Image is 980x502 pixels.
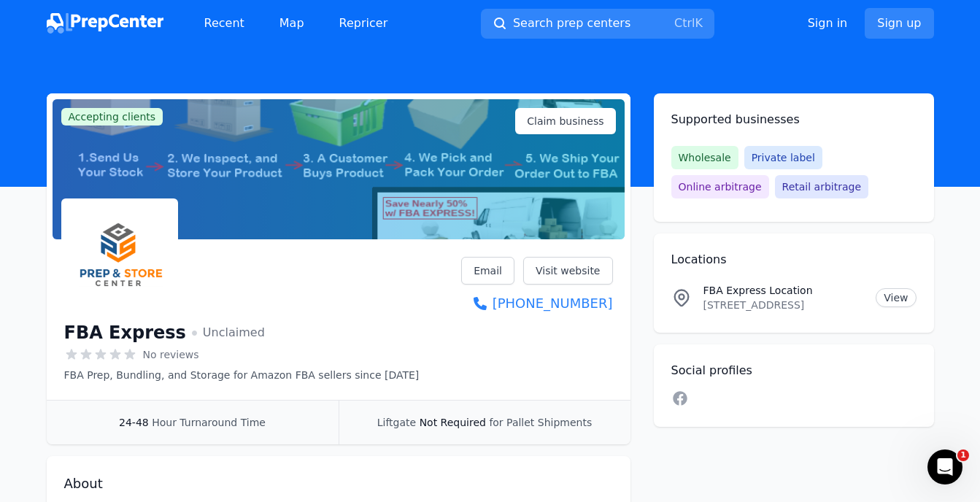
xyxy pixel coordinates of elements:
iframe: Intercom live chat [927,449,962,484]
span: Unclaimed [192,324,265,341]
h2: About [64,474,613,494]
button: Search prep centersCtrlK [481,9,714,39]
a: Email [461,257,514,285]
a: View [876,288,916,307]
a: Recent [193,9,256,38]
a: Visit website [523,257,613,285]
span: Hour Turnaround Time [152,417,266,428]
img: FBA Express [64,201,175,312]
span: business [559,114,603,128]
a: Map [268,9,316,38]
a: Repricer [328,9,400,38]
a: Sign up [865,8,933,39]
h2: Locations [671,251,917,269]
kbd: Ctrl [674,16,695,30]
span: Claim [527,114,603,128]
span: 24-48 [119,417,149,428]
img: PrepCenter [47,13,163,34]
span: 1 [957,449,969,461]
span: Accepting clients [61,108,163,125]
a: Sign in [808,15,848,32]
h2: Social profiles [671,362,917,379]
span: Wholesale [671,146,738,169]
span: Liftgate [377,417,416,428]
a: [PHONE_NUMBER] [461,293,612,314]
span: Search prep centers [513,15,630,32]
span: Private label [744,146,822,169]
kbd: K [695,16,703,30]
a: Claim business [515,108,615,134]
span: No reviews [143,347,199,362]
span: for Pallet Shipments [489,417,592,428]
h2: Supported businesses [671,111,917,128]
p: [STREET_ADDRESS] [703,298,865,312]
span: Not Required [420,417,486,428]
span: Online arbitrage [671,175,769,198]
h1: FBA Express [64,321,186,344]
p: FBA Prep, Bundling, and Storage for Amazon FBA sellers since [DATE] [64,368,420,382]
p: FBA Express Location [703,283,865,298]
span: Retail arbitrage [775,175,868,198]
